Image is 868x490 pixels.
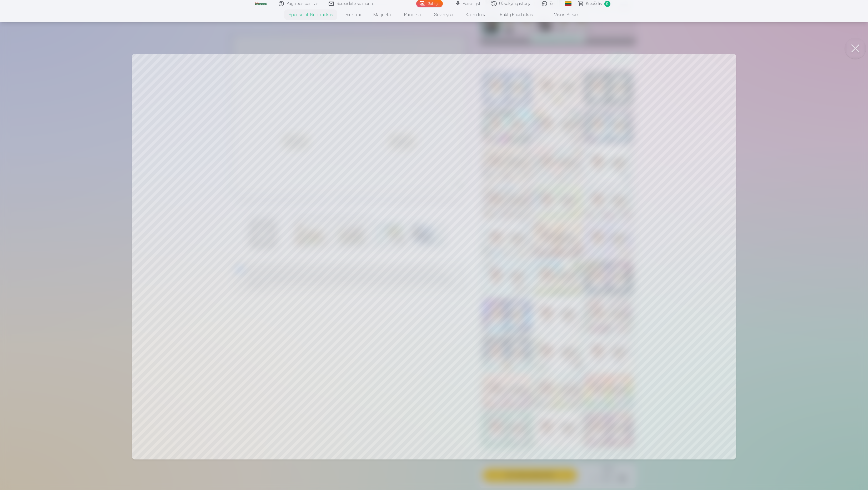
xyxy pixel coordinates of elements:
span: 0 [604,1,610,7]
a: Spausdinti nuotraukas [282,7,339,22]
a: Puodeliai [398,7,428,22]
a: Suvenyrai [428,7,459,22]
a: Raktų pakabukas [494,7,539,22]
a: Visos prekės [539,7,586,22]
a: Kalendoriai [459,7,494,22]
img: /v3 [255,2,267,5]
span: Krepšelis [586,1,602,7]
a: Magnetai [367,7,398,22]
a: Rinkiniai [339,7,367,22]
